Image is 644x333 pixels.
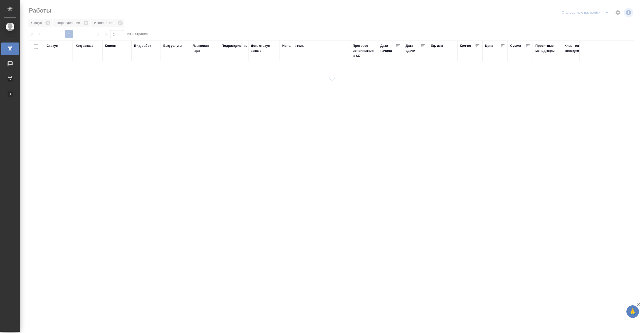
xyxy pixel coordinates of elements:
[510,43,521,48] div: Сумма
[626,305,639,318] button: 🙏
[134,43,151,48] div: Вид работ
[485,43,493,48] div: Цена
[628,306,637,317] span: 🙏
[282,43,304,48] div: Исполнитель
[251,43,277,53] div: Доп. статус заказа
[222,43,248,48] div: Подразделение
[460,43,471,48] div: Кол-во
[76,43,93,48] div: Код заказа
[105,43,116,48] div: Клиент
[565,43,589,53] div: Клиентские менеджеры
[353,43,375,58] div: Прогресс исполнителя в SC
[535,43,559,53] div: Проектные менеджеры
[163,43,182,48] div: Вид услуги
[192,43,217,53] div: Языковая пара
[406,43,421,53] div: Дата сдачи
[431,43,443,48] div: Ед. изм
[380,43,395,53] div: Дата начала
[47,43,58,48] div: Статус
